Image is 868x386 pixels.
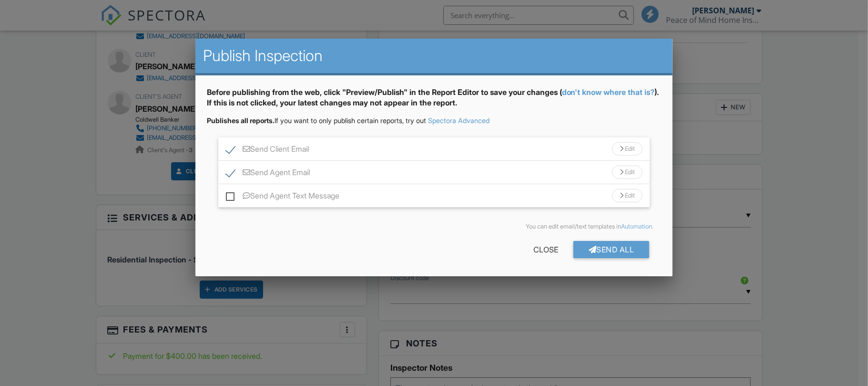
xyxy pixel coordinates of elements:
[612,166,643,179] div: Edit
[621,223,652,230] a: Automation
[207,116,426,125] span: If you want to only publish certain reports, try out
[562,87,655,97] a: don't know where that is?
[612,142,643,156] div: Edit
[214,223,654,230] div: You can edit email/text templates in .
[428,116,490,125] a: Spectora Advanced
[612,189,643,202] div: Edit
[226,145,309,156] label: Send Client Email
[203,46,665,65] h2: Publish Inspection
[207,87,662,116] div: Before publishing from the web, click "Preview/Publish" in the Report Editor to save your changes...
[573,241,650,258] div: Send All
[518,241,573,258] div: Close
[207,116,275,125] strong: Publishes all reports.
[226,191,339,203] label: Send Agent Text Message
[226,168,310,180] label: Send Agent Email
